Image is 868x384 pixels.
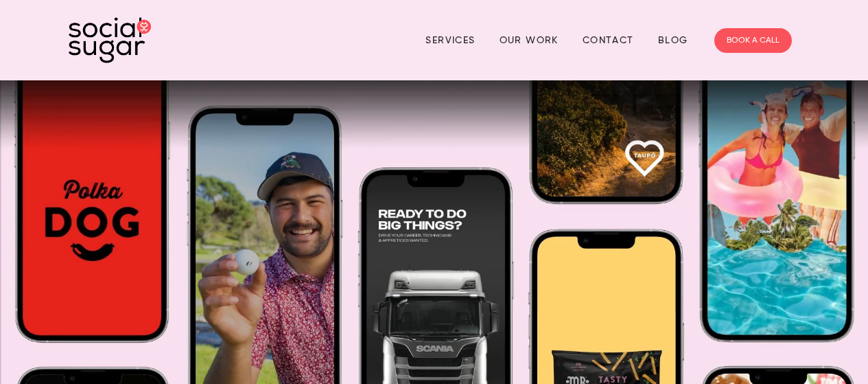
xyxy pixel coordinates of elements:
[425,30,475,51] a: Services
[658,30,688,51] a: Blog
[583,30,634,51] a: Contact
[69,17,151,63] img: SocialSugar
[500,30,559,51] a: Our Work
[714,28,792,53] a: BOOK A CALL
